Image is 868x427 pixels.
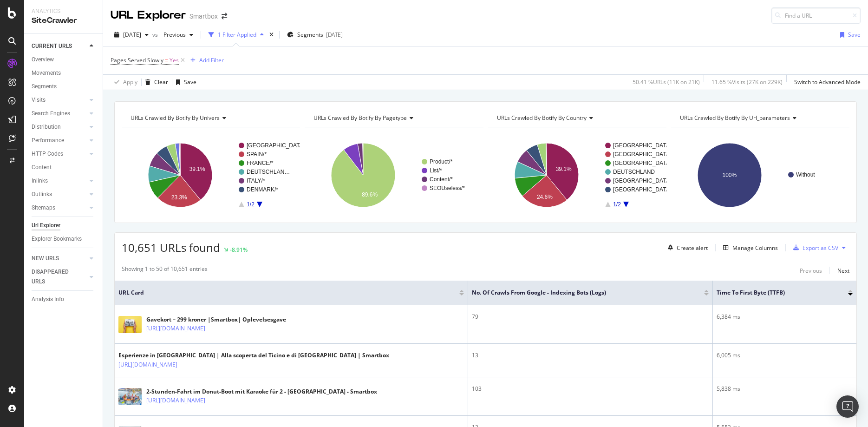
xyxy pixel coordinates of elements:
[154,78,168,86] div: Clear
[837,267,849,275] div: Next
[790,75,861,90] button: Switch to Advanced Mode
[189,166,205,172] text: 39.1%
[430,158,453,165] text: Product/*
[247,160,274,166] text: FRANCE/*
[247,142,308,149] text: [GEOGRAPHIC_DATA]/*
[32,234,82,244] div: Explorer Bookmarks
[678,111,841,125] h4: URLs Crawled By Botify By url_parameters
[671,135,849,216] div: A chart.
[796,171,815,178] text: Without
[719,242,778,253] button: Manage Columns
[32,41,87,51] a: CURRENT URLS
[172,75,196,90] button: Save
[803,244,838,252] div: Export as CSV
[717,313,853,321] div: 6,384 ms
[189,12,218,21] div: Smartbox
[613,151,671,158] text: [GEOGRAPHIC_DATA]
[555,166,571,172] text: 39.1%
[488,135,666,216] svg: A chart.
[32,190,52,199] div: Outlinks
[118,316,142,334] img: main image
[118,351,389,360] div: Esperienze in [GEOGRAPHIC_DATA] | Alla scoperta del Ticino e di [GEOGRAPHIC_DATA] | Smartbox
[32,221,96,230] a: Url Explorer
[32,163,52,172] div: Content
[794,78,861,86] div: Switch to Advanced Mode
[800,265,822,276] button: Previous
[199,56,224,64] div: Add Filter
[122,240,220,255] span: 10,651 URLs found
[32,122,87,132] a: Distribution
[32,68,61,78] div: Movements
[247,169,290,175] text: DEUTSCHLAN…
[170,54,179,67] span: Yes
[472,385,709,393] div: 103
[32,7,95,15] div: Analytics
[472,351,709,360] div: 13
[32,136,87,145] a: Performance
[187,55,224,66] button: Add Filter
[722,172,737,178] text: 100%
[837,265,849,276] button: Next
[32,55,54,65] div: Overview
[613,186,671,193] text: [GEOGRAPHIC_DATA]
[32,295,96,304] a: Analysis Info
[111,7,186,23] div: URL Explorer
[146,388,377,396] div: 2-Stunden-Fahrt im Donut-Boot mit Karaoke für 2 - [GEOGRAPHIC_DATA] - Smartbox
[430,185,465,191] text: SEOUseless/*
[800,267,822,275] div: Previous
[32,267,87,287] a: DISAPPEARED URLS
[247,186,278,193] text: DENMARK/*
[32,254,59,263] div: NEW URLS
[118,360,177,369] a: [URL][DOMAIN_NAME]
[32,203,87,213] a: Sitemaps
[430,176,453,183] text: Content/*
[430,167,442,174] text: List/*
[711,78,783,86] div: 11.65 % Visits ( 27K on 229K )
[160,27,197,42] button: Previous
[129,111,292,125] h4: URLs Crawled By Botify By univers
[247,177,265,184] text: ITALY/*
[32,109,70,118] div: Search Engines
[111,27,152,42] button: [DATE]
[664,240,708,255] button: Create alert
[497,114,587,122] span: URLs Crawled By Botify By country
[32,234,96,244] a: Explorer Bookmarks
[790,240,838,255] button: Export as CSV
[247,151,267,158] text: SPAIN/*
[146,315,286,324] div: Gavekort – 299 kroner |Smartbox| Oplevelsesgave
[131,114,220,122] span: URLs Crawled By Botify By univers
[362,191,378,198] text: 89.6%
[205,27,268,42] button: 1 Filter Applied
[536,194,552,200] text: 24.6%
[313,114,407,122] span: URLs Crawled By Botify By pagetype
[32,82,57,92] div: Segments
[613,160,671,166] text: [GEOGRAPHIC_DATA]
[836,27,861,42] button: Save
[613,142,671,149] text: [GEOGRAPHIC_DATA]
[247,201,255,208] text: 1/2
[268,30,275,39] div: times
[717,351,853,360] div: 6,005 ms
[613,201,621,208] text: 1/2
[305,135,483,216] div: A chart.
[152,31,160,39] span: vs
[32,109,87,118] a: Search Engines
[32,295,64,304] div: Analysis Info
[123,31,141,39] span: 2025 Sep. 1st
[184,78,196,86] div: Save
[32,122,61,132] div: Distribution
[32,176,48,186] div: Inlinks
[297,31,323,39] span: Segments
[283,27,346,42] button: Segments[DATE]
[677,244,708,252] div: Create alert
[32,190,87,199] a: Outlinks
[123,78,137,86] div: Apply
[118,289,457,297] span: URL Card
[32,254,87,263] a: NEW URLS
[171,194,187,201] text: 23.3%
[32,163,96,172] a: Content
[122,135,300,216] div: A chart.
[836,395,859,418] div: Open Intercom Messenger
[111,56,163,64] span: Pages Served Slowly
